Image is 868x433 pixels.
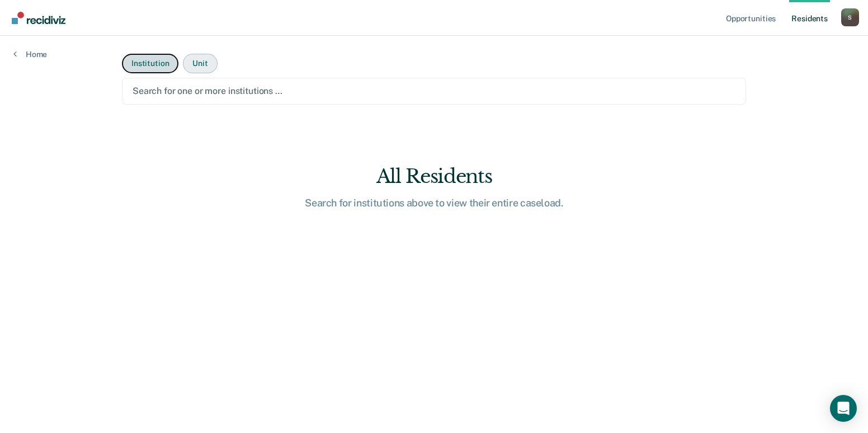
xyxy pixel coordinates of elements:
div: S [841,8,859,26]
div: Search for institutions above to view their entire caseload. [255,197,613,209]
a: Home [13,49,47,59]
div: Open Intercom Messenger [830,395,857,422]
img: Recidiviz [12,12,65,24]
button: Profile dropdown button [841,8,859,26]
div: All Residents [255,165,613,188]
button: Unit [183,54,217,73]
button: Institution [122,54,178,73]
